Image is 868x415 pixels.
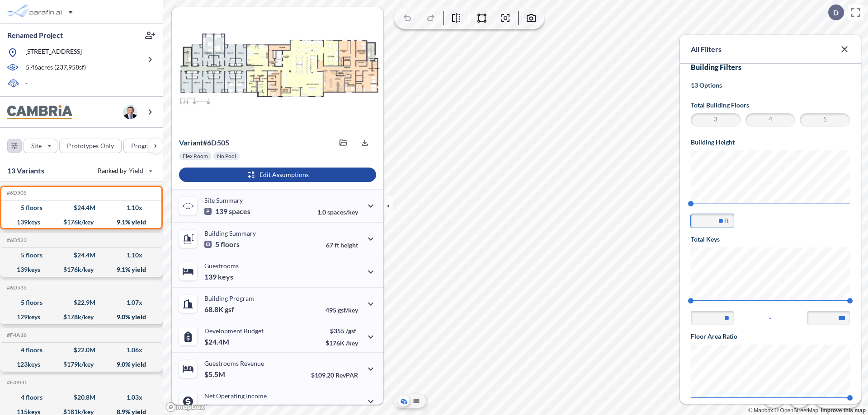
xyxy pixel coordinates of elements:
[691,81,850,90] p: 13 Options
[346,327,356,335] span: /gsf
[411,396,422,406] button: Site Plan
[691,138,850,147] h5: Building Height
[724,216,729,225] label: ft
[691,44,722,55] p: All Filters
[31,141,42,150] p: Site
[25,79,28,89] p: -
[183,153,208,160] p: Flex Room
[747,115,794,126] span: 4
[325,327,358,335] p: $355
[204,402,226,411] p: $2.2M
[123,139,172,153] button: Program
[225,305,234,314] span: gsf
[327,208,358,216] span: spaces/key
[218,272,233,281] span: keys
[204,294,254,302] p: Building Program
[325,339,358,347] p: $176K
[179,138,229,147] p: # 6d505
[179,138,203,147] span: Variant
[311,371,358,379] p: $109.20
[67,141,114,150] p: Prototypes Only
[204,207,250,216] p: 139
[259,170,309,179] p: Edit Assumptions
[748,407,773,414] a: Mapbox
[25,47,82,58] p: [STREET_ADDRESS]
[204,337,231,346] p: $24.4M
[204,305,234,314] p: 68.8K
[7,165,44,176] p: 13 Variants
[691,101,850,110] h5: Total Building Floors
[691,332,850,341] h5: Floor Area Ratio
[320,404,358,411] p: 40.0%
[5,332,27,338] h5: Click to copy the code
[221,240,240,249] span: floors
[317,208,358,216] p: 1.0
[204,327,264,335] p: Development Budget
[204,370,226,379] p: $5.5M
[217,153,236,160] p: No Pool
[204,262,239,270] p: Guestrooms
[691,63,850,72] h3: Building Filters
[229,207,250,216] span: spaces
[204,392,267,400] p: Net Operating Income
[59,139,122,153] button: Prototypes Only
[5,237,27,243] h5: Click to copy the code
[204,196,243,204] p: Site Summary
[692,115,740,126] span: 3
[204,240,240,249] p: 5
[5,379,27,386] h5: Click to copy the code
[90,163,158,178] button: Ranked by Yield
[5,190,27,196] h5: Click to copy the code
[325,306,358,314] p: 495
[204,272,233,281] p: 139
[179,168,376,182] button: Edit Assumptions
[335,371,358,379] span: RevPAR
[335,241,339,249] span: ft
[398,396,409,406] button: Aerial View
[833,9,839,17] p: D
[338,306,358,314] span: gsf/key
[26,63,86,73] p: 5.46 acres ( 237,958 sf)
[338,404,358,411] span: margin
[24,139,57,153] button: Site
[204,359,264,367] p: Guestrooms Revenue
[326,241,358,249] p: 67
[346,339,358,347] span: /key
[7,105,72,119] img: BrandImage
[821,407,866,414] a: Improve this map
[774,407,818,414] a: OpenStreetMap
[165,402,205,412] a: Mapbox homepage
[691,311,850,325] div: -
[340,241,358,249] span: height
[5,284,27,291] h5: Click to copy the code
[129,166,144,175] span: Yield
[123,105,137,119] img: user logo
[691,235,850,244] h5: Total Keys
[801,115,849,126] span: 5
[131,141,156,150] p: Program
[7,30,63,40] p: Renamed Project
[204,229,256,237] p: Building Summary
